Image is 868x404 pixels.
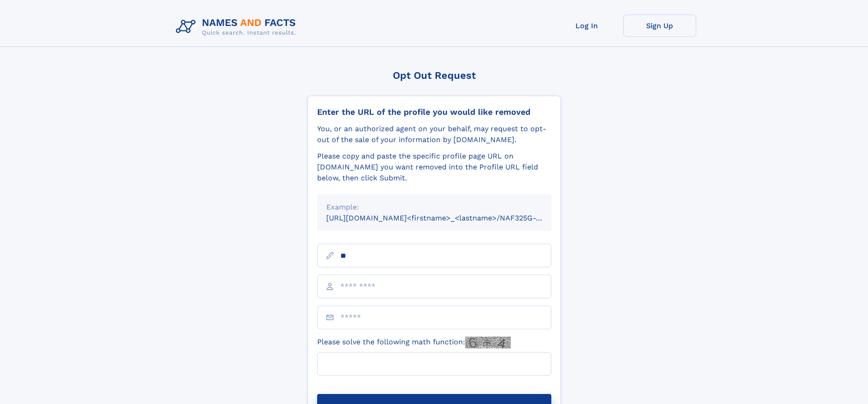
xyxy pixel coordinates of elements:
[550,15,623,37] a: Log In
[308,70,561,81] div: Opt Out Request
[317,337,511,348] label: Please solve the following math function:
[623,15,696,37] a: Sign Up
[326,214,569,222] small: [URL][DOMAIN_NAME]<firstname>_<lastname>/NAF325G-xxxxxxxx
[326,202,542,213] div: Example:
[172,15,303,39] img: Logo Names and Facts
[317,123,551,145] div: You, or an authorized agent on your behalf, may request to opt-out of the sale of your informatio...
[317,151,551,184] div: Please copy and paste the specific profile page URL on [DOMAIN_NAME] you want removed into the Pr...
[317,107,551,117] div: Enter the URL of the profile you would like removed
